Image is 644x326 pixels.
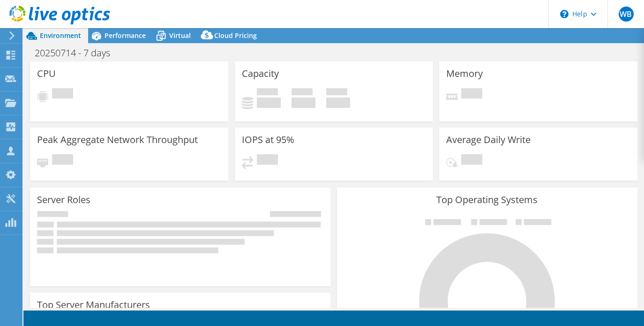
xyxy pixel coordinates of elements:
[292,88,313,98] span: Free
[52,154,73,167] span: Pending
[257,98,281,108] h4: 0 GiB
[461,154,482,167] span: Pending
[326,88,347,98] span: Total
[446,135,531,145] h3: Average Daily Write
[619,7,634,22] span: WB
[37,68,56,79] h3: CPU
[326,98,350,108] h4: 0 GiB
[40,31,81,40] span: Environment
[257,154,278,167] span: Pending
[105,31,146,40] span: Performance
[37,300,150,310] h3: Top Server Manufacturers
[257,88,278,98] span: Used
[214,31,257,40] span: Cloud Pricing
[560,10,569,18] svg: \n
[461,88,482,101] span: Pending
[52,88,73,101] span: Pending
[169,31,191,40] span: Virtual
[344,195,630,205] h3: Top Operating Systems
[37,195,90,205] h3: Server Roles
[292,98,315,108] h4: 0 GiB
[37,135,198,145] h3: Peak Aggregate Network Throughput
[30,48,125,58] h1: 20250714 - 7 days
[242,135,294,145] h3: IOPS at 95%
[446,68,483,79] h3: Memory
[242,68,279,79] h3: Capacity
